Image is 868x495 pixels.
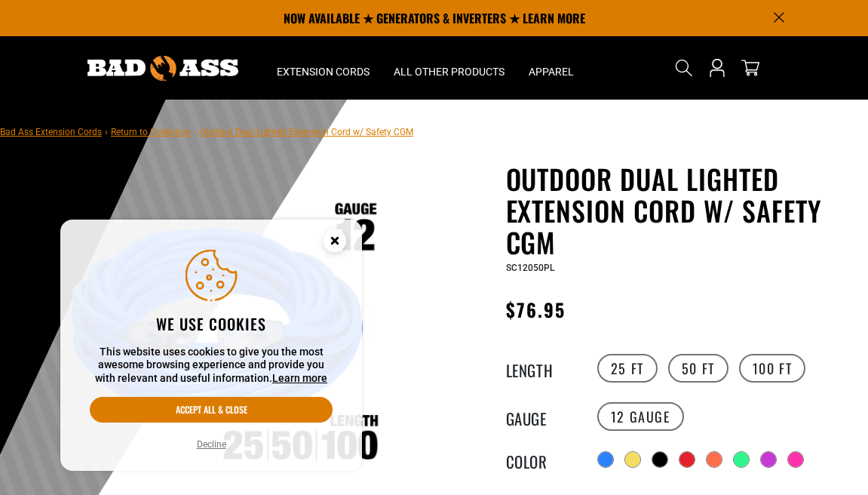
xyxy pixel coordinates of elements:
span: $76.95 [506,296,566,323]
h2: We use cookies [90,314,333,334]
summary: Apparel [517,36,586,100]
span: Apparel [529,65,574,78]
summary: Search [672,56,696,80]
aside: Cookie Consent [60,220,362,472]
label: 12 Gauge [597,402,684,431]
h1: Outdoor Dual Lighted Extension Cord w/ Safety CGM [506,163,857,258]
legend: Length [506,358,581,378]
legend: Color [506,450,581,469]
button: Accept all & close [90,397,333,423]
a: Learn more [272,372,327,384]
p: This website uses cookies to give you the most awesome browsing experience and provide you with r... [90,346,333,386]
summary: All Other Products [382,36,517,100]
span: Extension Cords [277,65,370,78]
label: 25 FT [597,354,658,383]
summary: Extension Cords [265,36,382,100]
button: Decline [192,437,231,452]
label: 50 FT [668,354,728,383]
span: SC12050PL [506,263,554,273]
span: › [194,127,197,137]
img: Bad Ass Extension Cords [87,56,238,81]
legend: Gauge [506,407,581,426]
span: Outdoor Dual Lighted Extension Cord w/ Safety CGM [200,127,413,137]
span: › [105,127,108,137]
span: All Other Products [394,65,505,78]
a: Return to Collection [111,127,191,137]
label: 100 FT [739,354,806,383]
